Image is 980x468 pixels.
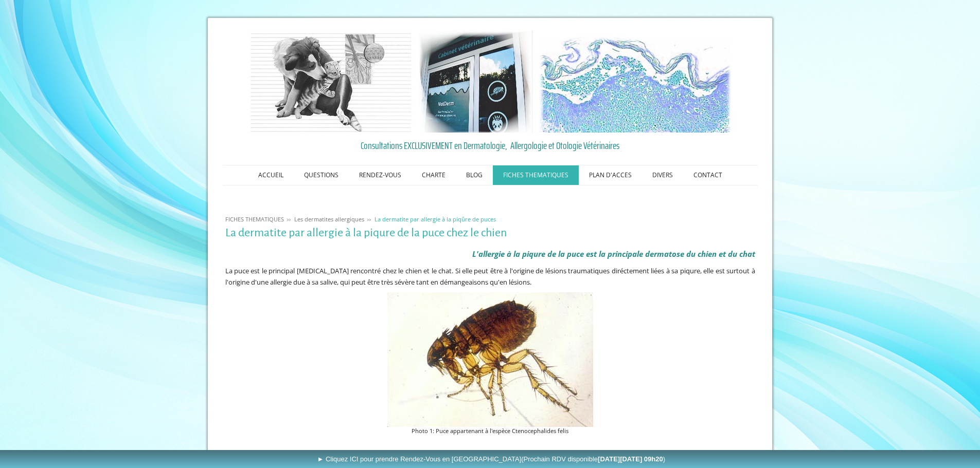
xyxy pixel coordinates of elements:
[248,165,294,185] a: ACCUEIL
[225,138,755,153] a: Consultations EXCLUSIVEMENT en Dermatologie, Allergologie et Otologie Vétérinaires
[683,165,733,185] a: CONTACT
[349,165,412,185] a: RENDEZ-VOUS
[521,455,665,463] span: (Prochain RDV disponible )
[292,215,367,223] a: Les dermatites allergiques
[493,165,579,185] a: FICHES THEMATIQUES
[225,215,284,223] span: FICHES THEMATIQUES
[223,215,287,223] a: FICHES THEMATIQUES
[598,455,663,463] b: [DATE][DATE] 09h20
[456,165,493,185] a: BLOG
[225,227,755,239] h1: La dermatite par allergie à la piqure de la puce chez le chien
[317,455,665,463] span: ► Cliquez ICI pour prendre Rendez-Vous en [GEOGRAPHIC_DATA]
[294,165,349,185] a: QUESTIONS
[294,215,364,223] span: Les dermatites allergiques
[579,165,642,185] a: PLAN D'ACCES
[472,249,755,259] span: L'allergie à la piqure de la puce est la principale dermatose du chien et du chat
[412,165,456,185] a: CHARTE
[375,215,496,223] span: La dermatite par allergie à la piqûre de puces
[387,292,593,427] img: Photo 1: Puce appartenant à l'espèce Ctenocephalides felis
[372,215,498,223] a: La dermatite par allergie à la piqûre de puces
[225,266,755,287] span: La puce est le principal [MEDICAL_DATA] rencontré chez le chien et le chat. Si elle peut être à l...
[642,165,683,185] a: DIVERS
